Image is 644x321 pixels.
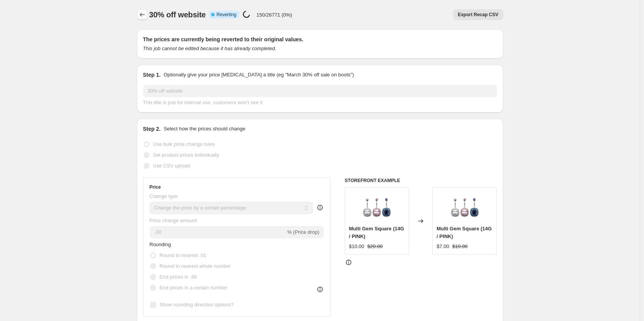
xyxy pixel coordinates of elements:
[150,193,178,199] span: Change type
[150,184,161,190] h3: Price
[368,243,383,250] strike: $20.00
[458,12,498,18] span: Export Recap CSV
[217,12,236,18] span: Reverting
[150,226,286,238] input: -15
[316,204,324,211] div: help
[153,141,215,147] span: Use bulk price change rules
[437,226,492,239] span: Multi Gem Square (14G / PINK)
[143,46,276,51] i: This job cannot be edited because it has already completed.
[153,152,219,158] span: Set product prices individually
[137,9,148,20] button: Price change jobs
[143,85,497,97] input: 30% off holiday sale
[453,9,503,20] button: Export Recap CSV
[143,100,263,105] span: This title is just for internal use, customers won't see it
[160,302,234,307] span: Show rounding direction options?
[143,125,161,133] h2: Step 2.
[361,192,392,223] img: 168-200-504_80x.jpg
[160,274,197,280] span: End prices in .99
[345,177,497,184] h6: STOREFRONT EXAMPLE
[164,71,354,79] p: Optionally give your price [MEDICAL_DATA] a title (eg "March 30% off sale on boots")
[449,192,480,223] img: 168-200-504_80x.jpg
[349,226,404,239] span: Multi Gem Square (14G / PINK)
[287,229,319,235] span: % (Price drop)
[160,252,206,258] span: Round to nearest .01
[452,243,468,250] strike: $10.00
[153,163,190,169] span: Use CSV upload
[150,242,171,247] span: Rounding
[143,35,497,43] h2: The prices are currently being reverted to their original values.
[160,285,228,291] span: End prices in a certain number
[150,218,197,223] span: Price change amount
[256,12,292,18] p: 150/26771 (0%)
[164,125,245,133] p: Select how the prices should change
[349,243,364,250] div: $10.00
[149,10,206,19] span: 30% off website
[160,263,231,269] span: Round to nearest whole number
[437,243,449,250] div: $7.00
[143,71,161,79] h2: Step 1.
